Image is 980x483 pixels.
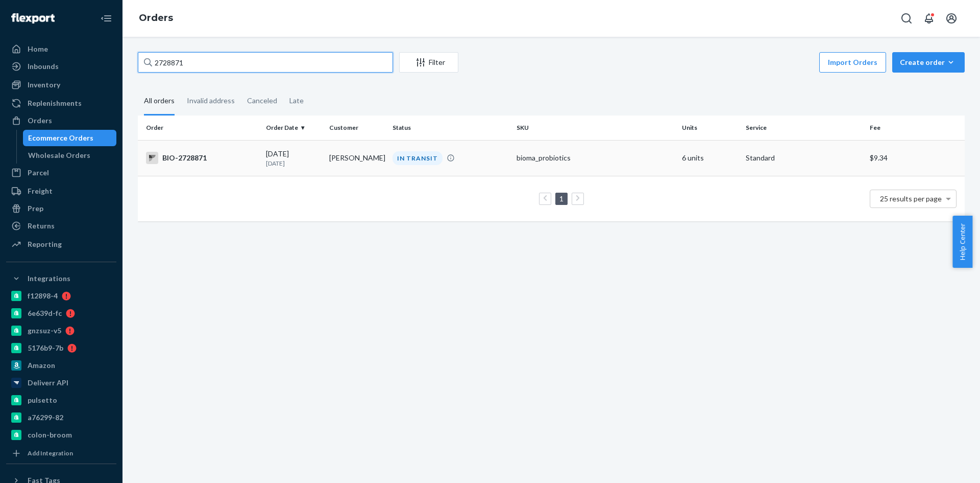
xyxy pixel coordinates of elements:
div: Wholesale Orders [28,150,90,160]
a: Add Integration [6,447,116,459]
button: Open notifications [919,8,939,29]
div: Reporting [28,239,62,249]
a: Prep [6,200,116,217]
button: Create order [892,52,965,73]
th: SKU [512,116,678,140]
button: Integrations [6,270,116,287]
th: Fee [866,116,965,140]
p: [DATE] [266,159,321,168]
a: Parcel [6,165,116,181]
a: colon-broom [6,427,116,443]
div: Prep [28,203,43,214]
a: Replenishments [6,95,116,111]
button: Open Search Box [896,8,917,29]
div: Create order [900,57,957,67]
td: 6 units [678,140,741,176]
button: Filter [399,52,458,73]
div: Inbounds [28,61,59,72]
a: f12898-4 [6,288,116,304]
div: Freight [28,186,53,196]
a: Wholesale Orders [23,147,117,164]
div: All orders [144,87,175,116]
div: Inventory [28,80,60,90]
button: Import Orders [819,52,886,73]
button: Open account menu [941,8,962,29]
div: f12898-4 [28,291,58,301]
div: Invalid address [187,87,235,114]
th: Status [388,116,512,140]
th: Order [138,116,262,140]
a: Amazon [6,357,116,374]
a: a76299-82 [6,409,116,426]
div: 5176b9-7b [28,343,63,353]
div: Filter [400,57,458,67]
div: Add Integration [28,449,73,457]
div: colon-broom [28,430,72,440]
a: Orders [6,112,116,129]
span: 25 results per page [880,194,942,203]
a: 5176b9-7b [6,340,116,356]
p: Standard [746,153,862,163]
img: Flexport logo [11,13,55,24]
div: Replenishments [28,98,82,108]
div: Parcel [28,168,49,178]
a: Inbounds [6,58,116,75]
div: gnzsuz-v5 [28,326,61,336]
div: Orders [28,116,52,126]
input: Search orders [138,52,393,73]
div: Home [28,44,48,54]
div: Integrations [28,273,70,284]
ol: breadcrumbs [131,4,181,33]
a: Returns [6,218,116,234]
a: Home [6,41,116,57]
button: Close Navigation [96,8,116,29]
div: Returns [28,221,55,231]
th: Service [742,116,866,140]
div: Canceled [247,87,277,114]
a: Orders [139,12,173,24]
div: bioma_probiotics [517,153,674,163]
div: 6e639d-fc [28,308,62,318]
a: Freight [6,183,116,199]
a: Ecommerce Orders [23,130,117,146]
th: Units [678,116,741,140]
a: Inventory [6,77,116,93]
td: [PERSON_NAME] [325,140,388,176]
div: Late [289,87,304,114]
a: Deliverr API [6,375,116,391]
div: Deliverr API [28,378,68,388]
div: a76299-82 [28,412,63,423]
a: Reporting [6,236,116,252]
button: Help Center [952,216,972,268]
th: Order Date [262,116,325,140]
div: Ecommerce Orders [28,133,93,143]
div: Amazon [28,360,55,371]
div: [DATE] [266,149,321,168]
a: Page 1 is your current page [557,194,566,203]
div: pulsetto [28,395,57,405]
div: IN TRANSIT [393,151,443,165]
div: BIO-2728871 [146,152,258,164]
div: Customer [329,123,384,132]
td: $9.34 [866,140,965,176]
a: gnzsuz-v5 [6,323,116,339]
a: 6e639d-fc [6,305,116,321]
a: pulsetto [6,392,116,408]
